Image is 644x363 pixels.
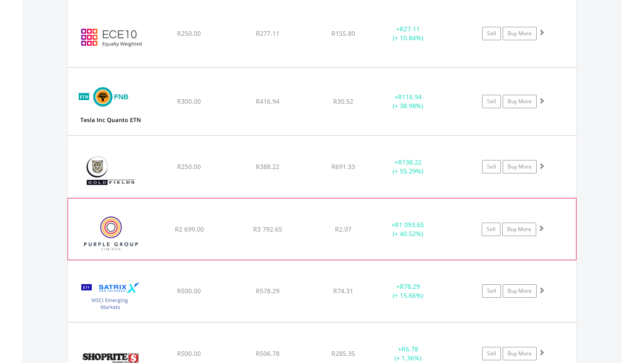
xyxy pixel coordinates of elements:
[256,29,280,38] span: R277.11
[482,347,501,360] a: Sell
[482,27,501,40] a: Sell
[177,287,201,295] span: R500.00
[177,162,201,171] span: R250.00
[374,25,442,42] div: + (+ 10.84%)
[253,225,282,233] span: R3 792.65
[72,272,149,320] img: EQU.ZA.STXEMG.png
[502,223,536,236] a: Buy More
[72,147,149,195] img: EQU.ZA.GFI.png
[175,225,204,233] span: R2 699.00
[335,225,352,233] span: R2.07
[503,347,537,360] a: Buy More
[331,349,355,358] span: R285.35
[72,79,149,133] img: EQU.ZA.TSETNQ.png
[503,160,537,173] a: Buy More
[177,29,201,38] span: R250.00
[482,160,501,173] a: Sell
[374,158,442,176] div: + (+ 55.29%)
[503,27,537,40] a: Buy More
[374,345,442,363] div: + (+ 1.36%)
[395,220,424,229] span: R1 093.65
[482,223,500,236] a: Sell
[256,287,280,295] span: R578.29
[72,11,149,64] img: ECE10.EC.ECE10.png
[177,349,201,358] span: R500.00
[374,93,442,110] div: + (+ 38.98%)
[256,162,280,171] span: R388.22
[503,95,537,108] a: Buy More
[400,282,420,291] span: R78.29
[256,349,280,358] span: R506.78
[402,345,418,353] span: R6.78
[400,25,420,33] span: R27.11
[398,93,422,101] span: R116.94
[333,97,353,106] span: R30.52
[177,97,201,106] span: R300.00
[333,287,353,295] span: R74.31
[503,284,537,298] a: Buy More
[331,29,355,38] span: R155.80
[374,282,442,300] div: + (+ 15.66%)
[374,220,441,238] div: + (+ 40.52%)
[398,158,422,166] span: R138.22
[256,97,280,106] span: R416.94
[482,284,501,298] a: Sell
[72,210,149,257] img: EQU.ZA.PPE.png
[482,95,501,108] a: Sell
[331,162,355,171] span: R691.33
